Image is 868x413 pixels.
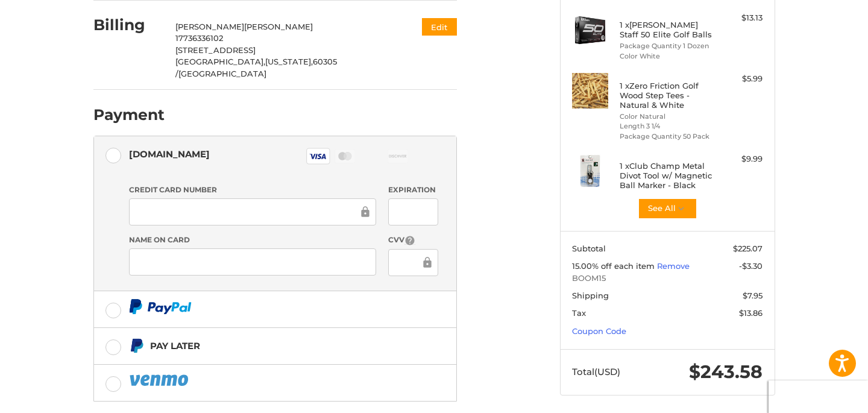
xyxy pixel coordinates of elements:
[572,244,606,253] span: Subtotal
[150,336,200,356] div: Pay Later
[638,198,697,219] button: See All
[175,22,244,31] span: [PERSON_NAME]
[620,51,712,61] li: Color White
[175,45,256,55] span: [STREET_ADDRESS]
[93,16,164,34] h2: Billing
[689,361,763,383] span: $243.58
[620,161,712,191] h4: 1 x Club Champ Metal Divot Tool w/ Magnetic Ball Marker - Black
[178,69,266,78] span: [GEOGRAPHIC_DATA]
[388,184,438,195] label: Expiration
[657,261,690,271] a: Remove
[620,20,712,40] h4: 1 x [PERSON_NAME] Staff 50 Elite Golf Balls
[715,73,763,85] div: $5.99
[129,299,192,314] img: PayPal icon
[733,244,763,253] span: $225.07
[129,144,210,164] div: [DOMAIN_NAME]
[620,131,712,142] li: Package Quantity 50 Pack
[388,235,438,246] label: CVV
[422,18,457,36] button: Edit
[244,22,313,31] span: [PERSON_NAME]
[129,184,376,195] label: Credit Card Number
[129,235,376,245] label: Name on Card
[572,366,620,377] span: Total (USD)
[572,308,586,318] span: Tax
[715,12,763,24] div: $13.13
[175,33,223,43] span: 17736336102
[620,41,712,51] li: Package Quantity 1 Dozen
[129,338,144,353] img: Pay Later icon
[620,112,712,122] li: Color Natural
[739,261,763,271] span: -$3.30
[129,373,190,388] img: PayPal icon
[743,291,763,300] span: $7.95
[620,81,712,110] h4: 1 x Zero Friction Golf Wood Step Tees - Natural & White
[572,326,626,336] a: Coupon Code
[572,261,657,271] span: 15.00% off each item
[175,57,337,78] span: 60305 /
[769,380,868,413] iframe: Google Customer Reviews
[572,291,609,300] span: Shipping
[715,153,763,165] div: $9.99
[620,121,712,131] li: Length 3 1/4
[93,106,165,124] h2: Payment
[175,57,265,66] span: [GEOGRAPHIC_DATA],
[572,273,763,285] span: BOOM15
[739,308,763,318] span: $13.86
[265,57,313,66] span: [US_STATE],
